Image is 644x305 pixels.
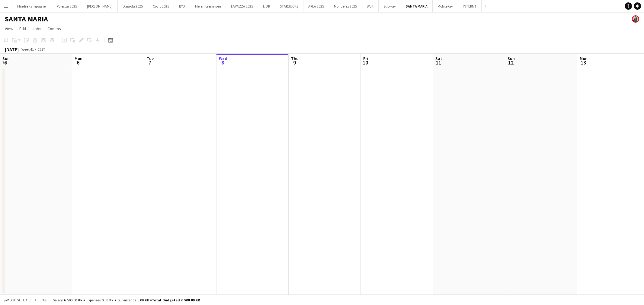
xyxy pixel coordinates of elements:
[3,297,28,303] button: Budgeted
[401,0,433,12] button: SANTA MARIA
[458,0,482,12] button: INTERNT
[152,298,200,302] span: Total Budgeted 6 500.00 KR
[579,59,588,66] span: 13
[290,59,299,66] span: 9
[226,0,258,12] button: LAVAZZA 2025
[146,59,154,66] span: 7
[75,56,82,61] span: Mon
[30,25,44,33] a: Jobs
[53,298,200,302] div: Salary 6 500.00 KR + Expenses 0.00 KR + Subsistence 0.00 KR =
[508,56,515,61] span: Sun
[190,0,226,12] button: Mejeriforeningen
[148,0,174,12] button: Cocio 2025
[379,0,401,12] button: Subway
[434,59,442,66] span: 11
[362,0,379,12] button: Wolt
[147,56,154,61] span: Tue
[329,0,362,12] button: Mondeléz 2025
[258,0,275,12] button: L'OR
[10,298,27,302] span: Budgeted
[82,0,118,12] button: [PERSON_NAME]
[19,26,26,31] span: Edit
[74,59,82,66] span: 6
[47,26,61,31] span: Comms
[174,0,190,12] button: BYD
[20,47,35,52] span: Week 41
[2,59,10,66] span: 5
[118,0,148,12] button: Dagrofa 2025
[632,15,639,23] app-user-avatar: Mia Tidemann
[5,14,48,24] h1: SANTA MARIA
[218,59,227,66] span: 8
[303,0,329,12] button: ARLA 2025
[291,56,299,61] span: Thu
[275,0,303,12] button: STARBUCKS
[507,59,515,66] span: 12
[5,26,13,31] span: View
[33,298,48,302] span: All jobs
[2,56,10,61] span: Sun
[45,25,63,33] a: Comms
[362,59,368,66] span: 10
[12,0,52,12] button: Mindre kampagner
[17,25,29,33] a: Edit
[363,56,368,61] span: Fri
[580,56,588,61] span: Mon
[2,25,16,33] a: View
[219,56,227,61] span: Wed
[5,46,19,52] div: [DATE]
[433,0,458,12] button: MobilePay
[32,26,41,31] span: Jobs
[37,47,45,52] div: CEST
[52,0,82,12] button: Polestar 2025
[435,56,442,61] span: Sat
